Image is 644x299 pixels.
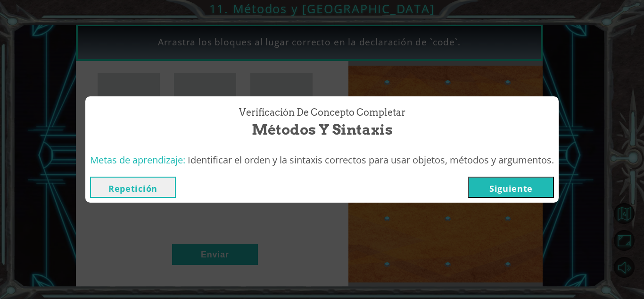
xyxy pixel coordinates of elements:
[239,106,405,120] span: Verificación de Concepto Completar
[468,177,554,198] button: Siguiente
[90,154,185,166] span: Metas de aprendizaje:
[188,154,554,166] span: Identificar el orden y la sintaxis correctos para usar objetos, métodos y argumentos.
[252,120,393,140] span: Métodos y Sintaxis
[90,177,176,198] button: Repetición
